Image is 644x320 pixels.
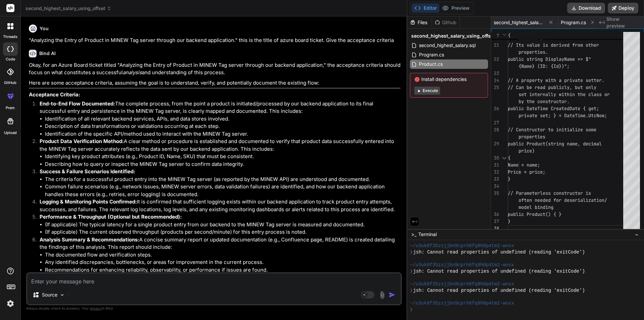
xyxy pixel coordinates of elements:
[635,231,639,238] span: −
[519,112,607,119] span: private set; } = DateTime.UtcNow;
[491,70,499,77] div: 23
[491,32,499,39] span: 7
[491,77,499,84] div: 24
[491,162,499,169] div: 31
[491,119,499,126] div: 27
[40,168,135,175] strong: Success & Failure Scenarios Identified:
[491,225,499,232] div: 38
[29,37,400,44] p: "Analyzing the Entry of Product in MINEW Tag server through our backend application." this is the...
[439,3,472,13] button: Preview
[519,49,548,55] span: properties.
[45,115,400,123] li: Identification of all relevant backend services, APIs, and data stores involved.
[500,154,508,162] div: Click to collapse the range.
[494,19,544,26] span: second_highest_salary.sql
[508,162,540,168] span: Name = name;
[42,291,57,298] p: Source
[413,287,585,294] span: jsh: Cannot read properties of undefined (reading 'exitCode')
[40,100,400,115] p: The complete process, from the point a product is initiated/processed by our backend application ...
[410,262,514,268] span: ~/u3uk0f35zsjjbn9cprh6fq9h0p4tm2-wnxx
[25,5,111,12] span: second_highest_salary_using_offset
[508,190,591,196] span: // Parameterless constructor is
[45,228,400,236] li: (If applicable) The current observed throughput (products per second/minute) for this entry proce...
[6,56,15,62] label: code
[491,218,499,225] div: 37
[378,291,386,299] img: attachment
[519,91,610,97] span: set internally within the class or
[45,123,400,130] li: Description of data transformations or validations occurring at each step.
[45,221,400,229] li: (If applicable) The typical latency for a single product entry from our backend to the MINEW Tag ...
[410,300,514,307] span: ~/u3uk0f35zsjjbn9cprh6fq9h0p4tm2-wnxx
[29,79,400,87] p: Here are some acceptance criteria, assuming the goal is to understand, verify, and potentially do...
[491,176,499,183] div: 33
[418,60,443,68] span: Product.cs
[45,183,400,198] li: Common failure scenarios (e.g., network issues, MINEW server errors, data validation failures) ar...
[413,249,585,256] span: jsh: Cannot read properties of undefined (reading 'exitCode')
[519,98,570,104] span: by the constructor.
[508,42,599,48] span: // Its value is derived from other
[519,204,553,210] span: model binding
[45,266,400,274] li: Recommendations for enhancing reliability, observability, or performance if issues are found.
[519,148,535,154] span: price)
[40,100,115,107] strong: End-to-End Flow Documented:
[508,141,602,147] span: public Product(string name, decimal
[491,126,499,133] div: 28
[411,33,495,39] span: second_highest_salary_using_offset
[59,292,65,298] img: Pick Models
[608,3,638,13] button: Deploy
[90,306,102,310] span: privacy
[567,3,605,13] button: Download
[29,61,400,77] p: Okay, for an Azure Board ticket titled "Analyzing the Entry of Product in MINEW Tag server throug...
[407,19,432,26] div: Files
[389,291,395,298] img: icon
[29,91,80,98] strong: Acceptance Criteria:
[410,287,413,294] span: ❯
[432,19,460,26] div: Github
[4,130,17,136] label: Upload
[4,80,16,86] label: GitHub
[40,198,400,213] p: It is confirmed that sufficient logging exists within our backend application to track product en...
[491,169,499,176] div: 32
[418,231,437,238] span: Terminal
[414,87,440,95] button: Execute
[519,197,607,203] span: often needed for deserialization/
[491,154,499,162] div: 30
[410,249,413,256] span: ❯
[491,42,499,49] div: 21
[634,229,640,240] button: −
[40,236,139,243] strong: Analysis Summary & Recommendations:
[606,16,639,29] span: Show preview
[45,130,400,138] li: Identification of the specific API/method used to interact with the MINEW Tag server.
[508,127,596,133] span: // Constructor to initialize some
[491,105,499,112] div: 26
[40,25,49,32] h6: You
[491,140,499,147] div: 29
[45,176,400,183] li: The criteria for a successful product entry into the MINEW Tag server (as reported by the MINEW A...
[508,155,511,161] span: {
[40,214,182,220] strong: Performance & Throughput (Optional but Recommended):
[45,161,400,168] li: Describing how to query or inspect the MINEW Tag server to confirm data integrity.
[412,3,439,13] button: Editor
[411,231,416,238] span: >_
[26,305,402,312] p: Always double-check its answers. Your in Bind
[39,50,56,57] h6: Bind AI
[123,69,142,76] em: analysis
[491,183,499,190] div: 34
[508,32,511,38] span: {
[491,190,499,197] div: 35
[40,198,137,205] strong: Logging & Monitoring Points Confirmed:
[6,105,15,111] label: prem
[414,76,484,83] span: Install dependencies
[508,84,596,90] span: // Can be read publicly, but only
[508,176,511,182] span: }
[519,63,570,69] span: {Name} (ID: {Id})";
[410,268,413,275] span: ❯
[519,134,545,140] span: properties
[413,268,585,275] span: jsh: Cannot read properties of undefined (reading 'exitCode')
[45,251,400,259] li: The documented flow and verification steps.
[40,138,400,153] p: A clear method or procedure is established and documented to verify that product data successfull...
[410,281,514,287] span: ~/u3uk0f35zsjjbn9cprh6fq9h0p4tm2-wnxx
[418,41,476,49] span: second_highest_salary.sql
[45,259,400,266] li: Any identified discrepancies, bottlenecks, or areas for improvement in the current process.
[40,138,124,144] strong: Product Data Verification Method:
[418,51,445,59] span: Program.cs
